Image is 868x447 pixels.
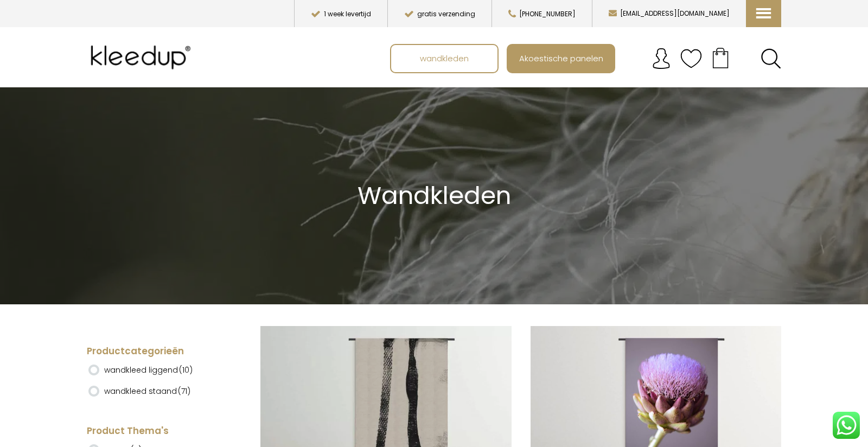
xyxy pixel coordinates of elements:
[414,48,475,68] span: wandkleden
[358,178,511,213] span: Wandkleden
[513,48,609,68] span: Akoestische panelen
[87,425,226,438] h4: Product Thema's
[87,36,199,79] img: Kleedup
[179,365,193,375] span: (10)
[761,48,781,69] a: Search
[650,48,672,69] img: account.svg
[508,45,614,72] a: Akoestische panelen
[87,345,226,358] h4: Productcategorieën
[680,48,702,69] img: verlanglijstje.svg
[104,361,193,379] label: wandkleed liggend
[178,386,190,397] span: (71)
[104,382,190,400] label: wandkleed staand
[390,44,789,73] nav: Main menu
[702,44,739,71] a: Your cart
[391,45,497,72] a: wandkleden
